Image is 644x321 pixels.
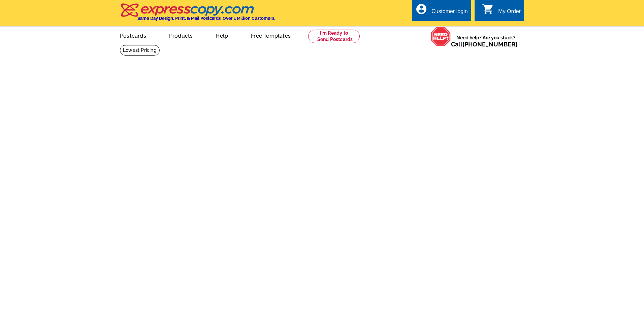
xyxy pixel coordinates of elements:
[415,7,468,16] a: account_circle Customer login
[431,8,468,18] div: Customer login
[431,27,451,46] img: help
[451,34,521,48] span: Need help? Are you stuck?
[240,27,301,43] a: Free Templates
[415,3,427,15] i: account_circle
[451,41,517,48] span: Call
[158,27,204,43] a: Products
[120,8,275,21] a: Same Day Design, Print, & Mail Postcards. Over 1 Million Customers.
[205,27,239,43] a: Help
[137,16,275,21] h4: Same Day Design, Print, & Mail Postcards. Over 1 Million Customers.
[498,8,521,18] div: My Order
[462,41,517,48] a: [PHONE_NUMBER]
[109,27,157,43] a: Postcards
[482,7,521,16] a: shopping_cart My Order
[482,3,494,15] i: shopping_cart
